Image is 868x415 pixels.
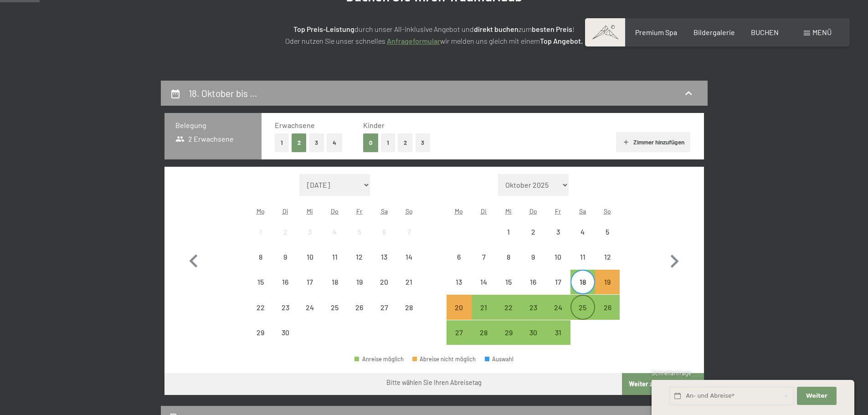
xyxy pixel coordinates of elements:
div: Tue Sep 09 2025 [273,245,298,269]
abbr: Montag [455,207,463,215]
div: Abreise nicht möglich [347,220,372,244]
div: Abreise nicht möglich [372,295,396,319]
div: Wed Sep 24 2025 [298,295,322,319]
div: Abreise nicht möglich [396,245,421,269]
div: 26 [348,304,371,327]
div: Abreise nicht möglich [545,220,570,244]
div: 19 [596,278,619,301]
div: Tue Sep 16 2025 [273,270,298,294]
div: Anreise möglich [354,356,404,362]
div: Abreise nicht möglich [273,320,298,345]
div: Tue Oct 14 2025 [472,270,496,294]
div: Abreise möglich [545,295,570,319]
div: Fri Sep 12 2025 [347,245,372,269]
div: Abreise möglich [496,320,521,345]
div: Abreise nicht möglich [248,320,273,345]
div: Fri Oct 03 2025 [545,220,570,244]
div: Mon Sep 08 2025 [248,245,273,269]
div: 8 [497,253,520,276]
div: Abreise möglich [570,295,595,319]
div: Sat Oct 25 2025 [570,295,595,319]
div: Mon Sep 01 2025 [248,220,273,244]
abbr: Donnerstag [331,207,339,215]
div: 17 [298,278,321,301]
div: Sat Oct 18 2025 [570,270,595,294]
div: Abreise nicht möglich [496,245,521,269]
div: Abreise nicht möglich [248,245,273,269]
div: Sat Sep 27 2025 [372,295,396,319]
div: Thu Oct 02 2025 [521,220,545,244]
button: 1 [381,133,395,152]
div: 6 [447,253,470,276]
div: Abreise nicht möglich, da die Mindestaufenthaltsdauer nicht erfüllt wird [595,270,620,294]
div: Fri Oct 31 2025 [545,320,570,345]
div: Sat Sep 13 2025 [372,245,396,269]
div: Abreise nicht möglich [570,220,595,244]
div: 24 [546,304,569,327]
div: 22 [249,304,272,327]
div: Abreise nicht möglich [273,245,298,269]
div: Thu Oct 23 2025 [521,295,545,319]
div: Tue Oct 21 2025 [472,295,496,319]
div: Abreise nicht möglich [347,295,372,319]
div: Sat Oct 11 2025 [570,245,595,269]
div: Abreise nicht möglich [496,220,521,244]
div: Abreise nicht möglich [472,270,496,294]
div: Thu Oct 16 2025 [521,270,545,294]
div: Sun Oct 12 2025 [595,245,620,269]
div: 11 [571,253,594,276]
div: 19 [348,278,371,301]
div: Abreise nicht möglich [323,270,347,294]
div: 23 [274,304,297,327]
div: Abreise möglich [595,295,620,319]
div: Abreise nicht möglich [323,245,347,269]
div: Abreise nicht möglich [396,270,421,294]
div: Abreise nicht möglich [521,245,545,269]
button: 2 [398,133,413,152]
div: 18 [324,278,346,301]
div: Tue Sep 23 2025 [273,295,298,319]
strong: Top Preis-Leistung [293,25,354,33]
span: Erwachsene [275,121,315,129]
abbr: Donnerstag [529,207,537,215]
button: Vorheriger Monat [180,174,207,345]
div: Abreise nicht möglich [298,220,322,244]
div: Tue Sep 02 2025 [273,220,298,244]
div: Fri Oct 10 2025 [545,245,570,269]
div: Abreise möglich [521,295,545,319]
div: Auswahl [485,356,514,362]
div: 30 [274,329,297,352]
div: 27 [447,329,470,352]
div: Mon Oct 13 2025 [447,270,471,294]
abbr: Sonntag [406,207,413,215]
div: Abreise nicht möglich [496,270,521,294]
div: 20 [447,304,470,327]
div: Mon Sep 22 2025 [248,295,273,319]
div: Abreise nicht möglich [248,270,273,294]
div: Abreise nicht möglich, da die Mindestaufenthaltsdauer nicht erfüllt wird [447,295,471,319]
p: durch unser All-inklusive Angebot und zum ! Oder nutzen Sie unser schnelles wir melden uns gleich... [206,23,662,46]
div: Abreise nicht möglich [372,270,396,294]
div: 18 [571,278,594,301]
div: Abreise möglich [447,320,471,345]
div: 8 [249,253,272,276]
div: Fri Sep 05 2025 [347,220,372,244]
button: 3 [416,133,431,152]
h3: Belegung [175,120,251,130]
div: Abreise nicht möglich [323,295,347,319]
div: 17 [546,278,569,301]
div: Thu Sep 25 2025 [323,295,347,319]
abbr: Sonntag [604,207,611,215]
div: Fri Sep 26 2025 [347,295,372,319]
div: Bitte wählen Sie Ihren Abreisetag [386,378,482,387]
div: 9 [274,253,297,276]
button: 3 [309,133,324,152]
div: Thu Oct 09 2025 [521,245,545,269]
div: Abreise nicht möglich [521,270,545,294]
div: Abreise möglich [521,320,545,345]
div: 6 [373,228,395,251]
span: Weiter [806,392,827,400]
abbr: Freitag [555,207,561,215]
div: 4 [324,228,346,251]
abbr: Freitag [356,207,362,215]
